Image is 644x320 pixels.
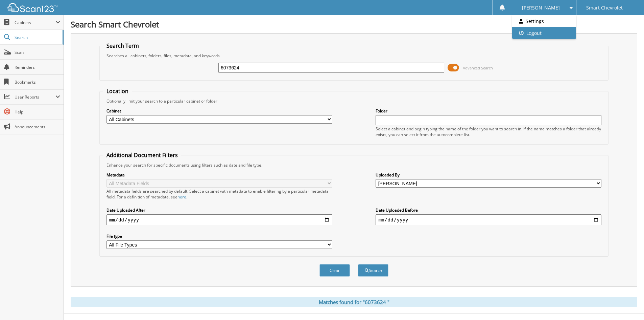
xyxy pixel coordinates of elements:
div: Searches all cabinets, folders, files, metadata, and keywords [103,53,605,59]
div: Matches found for "6073624 " [71,297,637,307]
input: end [376,214,601,225]
label: Uploaded By [376,172,601,178]
input: start [106,214,332,225]
legend: Search Term [103,42,142,49]
span: Bookmarks [15,79,60,85]
a: Settings [512,15,576,27]
span: Cabinets [15,20,55,25]
div: Select a cabinet and begin typing the name of the folder you want to search in. If the name match... [376,126,601,137]
label: Metadata [106,172,332,178]
span: [PERSON_NAME] [522,6,560,10]
label: Date Uploaded Before [376,207,601,213]
button: Clear [319,264,350,277]
label: Folder [376,108,601,114]
span: Announcements [15,124,60,130]
span: Scan [15,49,60,55]
label: File type [106,233,332,239]
div: Enhance your search for specific documents using filters such as date and file type. [103,162,605,168]
label: Cabinet [106,108,332,114]
a: Logout [512,27,576,39]
label: Date Uploaded After [106,207,332,213]
span: Help [15,109,60,115]
button: Search [358,264,388,277]
span: User Reports [15,94,55,100]
div: Optionally limit your search to a particular cabinet or folder [103,98,605,104]
legend: Additional Document Filters [103,151,181,159]
a: here [177,194,186,200]
div: All metadata fields are searched by default. Select a cabinet with metadata to enable filtering b... [106,188,332,200]
span: Search [15,35,59,40]
h1: Search Smart Chevrolet [71,19,637,30]
img: scan123-logo-white.svg [7,3,57,12]
legend: Location [103,87,132,95]
span: Smart Chevrolet [586,6,623,10]
span: Advanced Search [463,65,493,70]
iframe: Chat Widget [610,287,644,320]
span: Reminders [15,64,60,70]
